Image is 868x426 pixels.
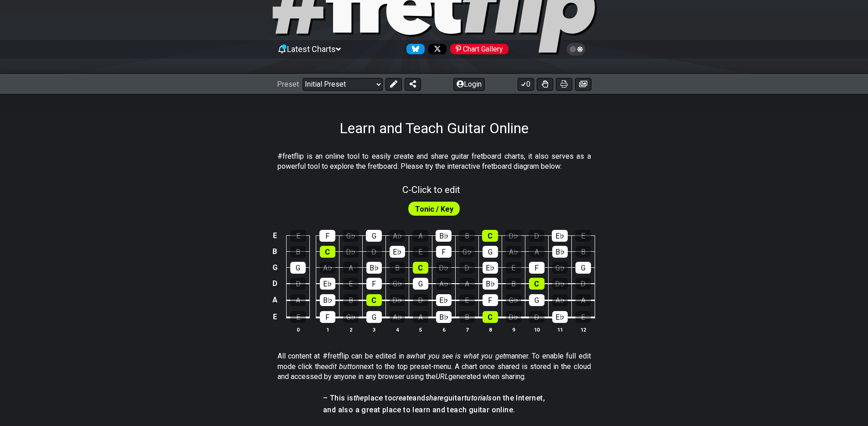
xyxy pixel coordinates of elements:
div: A [343,262,359,274]
em: tutorials [464,394,492,402]
em: create [392,394,412,402]
th: 6 [432,325,455,334]
div: G♭ [343,230,359,242]
p: All content at #fretflip can be edited in a manner. To enable full edit mode click the next to th... [277,351,591,382]
th: 2 [339,325,362,334]
th: 9 [502,325,525,334]
div: B♭ [366,262,382,274]
div: B [575,246,591,258]
div: A♭ [552,294,568,306]
div: E♭ [552,311,568,323]
span: Preset [277,80,299,88]
div: G [483,246,498,258]
div: C [413,262,428,274]
h4: and also a great place to learn and teach guitar online. [323,405,545,415]
div: G♭ [506,294,521,306]
div: E [343,278,359,290]
div: E [413,246,428,258]
div: A♭ [389,230,405,242]
em: the [354,394,364,402]
div: D [290,278,306,290]
div: E [575,230,591,242]
div: C [366,294,382,306]
span: Toggle light / dark theme [571,45,581,53]
th: 1 [316,325,339,334]
div: B [459,230,475,242]
div: F [483,294,498,306]
td: A [269,291,280,308]
div: D [459,262,475,274]
div: C [482,230,498,242]
th: 3 [362,325,385,334]
button: Create image [575,78,591,91]
div: B [390,262,405,274]
div: D♭ [506,311,521,323]
div: D [529,311,544,323]
div: A [575,294,591,306]
div: A [412,230,428,242]
td: E [269,228,280,244]
a: Follow #fretflip at Bluesky [403,44,425,54]
div: G [290,262,306,274]
div: B [459,311,475,323]
div: G [366,311,382,323]
div: C [483,311,498,323]
em: edit button [325,362,360,371]
th: 11 [548,325,571,334]
div: A♭ [320,262,335,274]
button: Login [453,78,485,91]
div: E [290,311,306,323]
div: G [575,262,591,274]
div: D♭ [390,294,405,306]
div: B♭ [483,278,498,290]
em: what you see is what you get [410,352,505,360]
button: Share Preset [405,78,421,91]
div: G♭ [552,262,568,274]
button: Toggle Dexterity for all fretkits [537,78,553,91]
a: Follow #fretflip at X [425,44,447,54]
div: D [575,278,591,290]
h4: – This is place to and guitar on the Internet, [323,393,545,403]
h1: Learn and Teach Guitar Online [339,119,529,137]
th: 10 [525,325,548,334]
div: G [529,294,544,306]
div: D♭ [552,278,568,290]
div: E♭ [390,246,405,258]
div: G [413,278,428,290]
td: E [269,308,280,326]
div: F [320,311,335,323]
p: #fretflip is an online tool to easily create and share guitar fretboard charts, it also serves as... [277,151,591,172]
th: 12 [571,325,595,334]
div: E♭ [483,262,498,274]
div: G♭ [459,246,475,258]
th: 4 [385,325,409,334]
div: A [290,294,306,306]
div: A [413,311,428,323]
div: F [529,262,544,274]
td: D [269,275,280,292]
div: D [366,246,382,258]
div: F [319,230,335,242]
div: B [343,294,359,306]
button: 0 [518,78,534,91]
div: A [529,246,544,258]
em: URL [436,372,448,381]
div: G [366,230,382,242]
div: E [459,294,475,306]
div: B♭ [552,246,568,258]
div: F [436,246,452,258]
div: D♭ [436,262,452,274]
div: C [320,246,335,258]
span: First enable full edit mode to edit [415,203,453,216]
div: G♭ [343,311,359,323]
div: E [506,262,521,274]
a: #fretflip at Pinterest [447,44,508,54]
div: A♭ [436,278,452,290]
em: share [426,394,444,402]
div: E♭ [320,278,335,290]
td: B [269,244,280,260]
div: A [459,278,475,290]
div: A♭ [390,311,405,323]
div: E♭ [552,230,568,242]
div: D♭ [505,230,521,242]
